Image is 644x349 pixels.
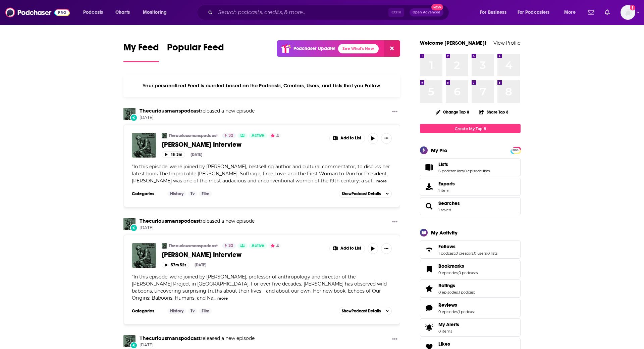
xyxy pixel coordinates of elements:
[438,341,450,347] span: Likes
[132,191,162,197] h3: Categories
[388,8,404,17] span: Ctrl K
[249,243,267,249] a: Active
[123,74,400,97] div: Your personalized Feed is curated based on the Podcasts, Creators, Users, and Lists that you Follow.
[140,218,201,224] a: Thecuriousmanspodcast
[140,225,255,231] span: [DATE]
[140,218,255,224] h3: released a new episode
[420,40,486,46] a: Welcome [PERSON_NAME]!
[132,274,387,301] span: In this episode, we’re joined by [PERSON_NAME], professor of anthropology and director of the [PE...
[252,132,264,139] span: Active
[340,136,361,141] span: Add to List
[422,182,436,191] span: Exports
[132,308,162,314] h3: Categories
[130,224,138,231] div: New Episode
[438,302,475,308] a: Reviews
[438,161,448,167] span: Lists
[459,270,478,275] a: 0 podcasts
[487,251,487,256] span: ,
[140,108,201,114] a: Thecuriousmanspodcast
[143,8,167,17] span: Monitoring
[162,140,241,149] span: [PERSON_NAME] Interview
[111,7,134,18] a: Charts
[420,158,521,176] span: Lists
[5,6,70,19] img: Podchaser - Follow, Share and Rate Podcasts
[123,42,159,57] span: My Feed
[585,7,597,18] a: Show notifications dropdown
[340,246,361,251] span: Add to List
[188,191,197,197] a: Tv
[252,243,264,249] span: Active
[195,263,206,267] div: [DATE]
[162,251,241,259] span: [PERSON_NAME] Interview
[475,7,515,18] button: open menu
[123,335,136,347] a: Thecuriousmanspodcast
[420,197,521,215] span: Searches
[518,8,550,17] span: For Podcasters
[215,7,388,18] input: Search podcasts, credits, & more...
[422,284,436,293] a: Ratings
[438,244,455,250] span: Follows
[438,208,451,212] a: 1 saved
[83,8,103,17] span: Podcasts
[420,299,521,317] span: Reviews
[269,243,281,249] button: 4
[342,191,381,196] span: Show Podcast Details
[339,307,392,315] button: ShowPodcast Details
[602,7,612,18] a: Show notifications dropdown
[438,302,457,308] span: Reviews
[422,245,436,254] a: Follows
[420,241,521,259] span: Follows
[432,108,473,116] button: Change Top 8
[438,329,459,334] span: 0 items
[431,4,443,10] span: New
[132,133,156,158] img: Eden Collingsworth Interview
[330,243,365,254] button: Show More Button
[376,178,387,184] button: more
[293,46,335,51] p: Podchaser Update!
[330,133,365,144] button: Show More Button
[459,290,475,295] a: 1 podcast
[455,251,455,256] span: ,
[338,44,379,53] a: See What's New
[123,108,136,120] img: Thecuriousmanspodcast
[438,200,460,206] a: Searches
[630,5,635,10] svg: Add a profile image
[389,335,400,344] button: Show More Button
[564,8,576,17] span: More
[487,251,497,256] a: 0 lists
[438,263,478,269] a: Bookmarks
[459,309,475,314] a: 1 podcast
[132,274,387,301] span: "
[621,5,635,20] button: Show profile menu
[413,11,440,14] span: Open Advanced
[381,243,392,254] button: Show More Button
[512,147,520,152] a: PRO
[438,181,455,187] span: Exports
[480,8,506,17] span: For Business
[410,8,443,16] button: Open AdvancedNew
[438,263,464,269] span: Bookmarks
[130,342,138,349] div: New Episode
[132,243,156,268] img: Dr. Shirley Strum Interview
[169,243,218,249] a: Thecuriousmanspodcast
[389,218,400,226] button: Show More Button
[621,5,635,20] span: Logged in as jfalkner
[458,270,459,275] span: ,
[438,161,490,167] a: Lists
[474,251,487,256] a: 0 users
[162,243,167,249] a: Thecuriousmanspodcast
[464,169,464,173] span: ,
[162,140,325,149] a: [PERSON_NAME] Interview
[132,164,390,184] span: "
[162,151,185,158] button: 1h 3m
[422,323,436,332] span: My Alerts
[422,202,436,211] a: Searches
[372,178,375,184] span: ...
[228,132,233,139] span: 32
[438,188,455,193] span: 1 item
[162,133,167,138] a: Thecuriousmanspodcast
[464,169,490,173] a: 0 episode lists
